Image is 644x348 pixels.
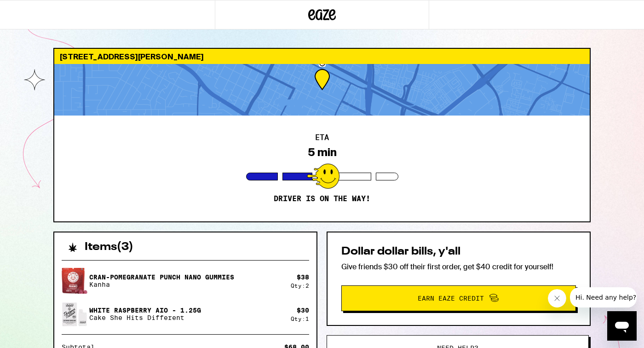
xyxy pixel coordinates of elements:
[62,301,87,327] img: White Raspberry AIO - 1.25g
[418,295,484,302] span: Earn Eaze Credit
[89,307,201,314] p: White Raspberry AIO - 1.25g
[291,316,309,322] div: Qty: 1
[341,285,576,311] button: Earn Eaze Credit
[570,287,637,307] iframe: Message from company
[85,242,133,253] h2: Items ( 3 )
[89,273,234,281] p: Cran-Pomegranate Punch Nano Gummies
[341,246,576,257] h2: Dollar dollar bills, y'all
[341,262,576,272] p: Give friends $30 off their first order, get $40 credit for yourself!
[291,283,309,289] div: Qty: 2
[297,307,309,314] div: $ 30
[62,267,87,295] img: Cran-Pomegranate Punch Nano Gummies
[297,273,309,281] div: $ 38
[548,289,566,307] iframe: Close message
[89,281,234,288] p: Kanha
[54,49,590,64] div: [STREET_ADDRESS][PERSON_NAME]
[315,134,329,141] h2: ETA
[274,194,370,203] p: Driver is on the way!
[607,311,637,341] iframe: Button to launch messaging window
[89,314,201,321] p: Cake She Hits Different
[308,146,337,159] div: 5 min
